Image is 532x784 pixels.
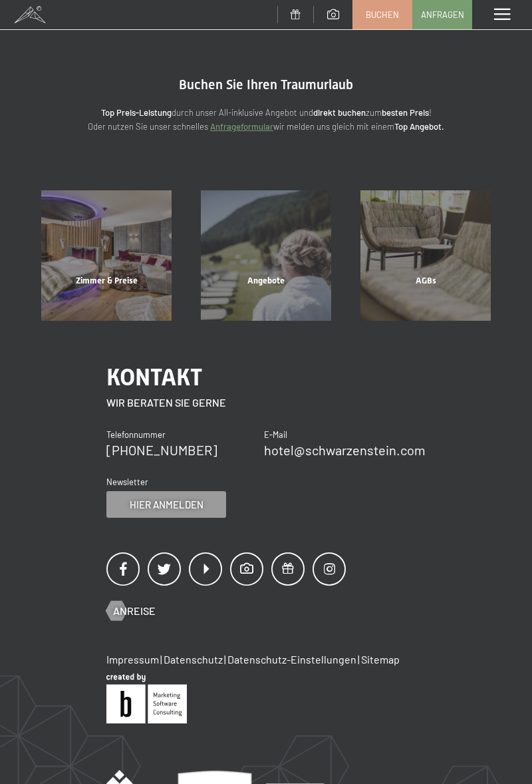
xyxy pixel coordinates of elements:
[247,276,285,286] span: Angebote
[106,604,156,618] a: Anreise
[164,653,223,666] a: Datenschutz
[130,498,203,512] span: Hier anmelden
[353,1,412,29] a: Buchen
[416,276,436,286] span: AGBs
[421,9,464,21] span: Anfragen
[106,477,148,487] span: Newsletter
[382,107,429,118] strong: besten Preis
[186,190,346,321] a: Buchung Angebote
[366,9,399,21] span: Buchen
[106,653,159,666] a: Impressum
[361,653,400,666] a: Sitemap
[106,396,226,409] span: Wir beraten Sie gerne
[106,429,166,440] span: Telefonnummer
[346,190,505,321] a: Buchung AGBs
[106,363,202,391] span: Kontakt
[113,604,156,618] span: Anreise
[358,653,360,666] span: |
[224,653,226,666] span: |
[106,442,217,458] a: [PHONE_NUMBER]
[27,190,186,321] a: Buchung Zimmer & Preise
[394,121,444,132] strong: Top Angebot.
[76,276,138,286] span: Zimmer & Preise
[179,77,353,93] span: Buchen Sie Ihren Traumurlaub
[210,121,273,132] a: Anfrageformular
[101,107,172,118] strong: Top Preis-Leistung
[264,442,426,458] a: hotel@schwarzenstein.com
[106,674,187,723] img: Brandnamic GmbH | Leading Hospitality Solutions
[53,106,479,134] p: durch unser All-inklusive Angebot und zum ! Oder nutzen Sie unser schnelles wir melden uns gleich...
[227,653,356,666] a: Datenschutz-Einstellungen
[160,653,162,666] span: |
[264,429,287,440] span: E-Mail
[413,1,471,29] a: Anfragen
[313,107,366,118] strong: direkt buchen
